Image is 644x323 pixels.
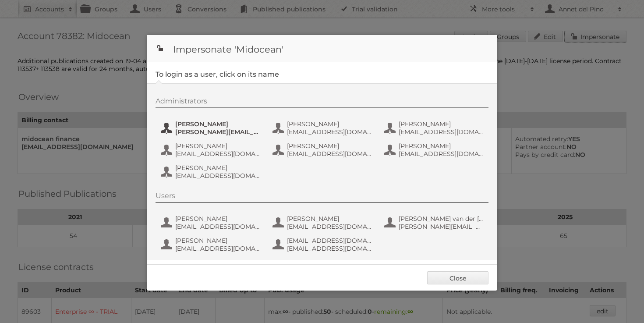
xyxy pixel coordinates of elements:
[147,35,497,61] h1: Impersonate 'Midocean'
[287,215,372,223] span: [PERSON_NAME]
[160,214,263,231] button: [PERSON_NAME] [EMAIL_ADDRESS][DOMAIN_NAME]
[175,245,260,252] span: [EMAIL_ADDRESS][DOMAIN_NAME]
[175,142,260,150] span: [PERSON_NAME]
[272,119,375,137] button: [PERSON_NAME] [EMAIL_ADDRESS][DOMAIN_NAME]
[160,163,263,181] button: [PERSON_NAME] [EMAIL_ADDRESS][DOMAIN_NAME]
[399,223,484,231] span: [PERSON_NAME][EMAIL_ADDRESS][DOMAIN_NAME]
[175,120,260,128] span: [PERSON_NAME]
[383,141,486,159] button: [PERSON_NAME] [EMAIL_ADDRESS][DOMAIN_NAME]
[399,120,484,128] span: [PERSON_NAME]
[399,150,484,158] span: [EMAIL_ADDRESS][DOMAIN_NAME]
[272,236,375,253] button: [EMAIL_ADDRESS][DOMAIN_NAME] [EMAIL_ADDRESS][DOMAIN_NAME]
[175,223,260,231] span: [EMAIL_ADDRESS][DOMAIN_NAME]
[287,237,372,245] span: [EMAIL_ADDRESS][DOMAIN_NAME]
[160,141,263,159] button: [PERSON_NAME] [EMAIL_ADDRESS][DOMAIN_NAME]
[160,119,263,137] button: [PERSON_NAME] [PERSON_NAME][EMAIL_ADDRESS][DOMAIN_NAME]
[383,119,486,137] button: [PERSON_NAME] [EMAIL_ADDRESS][DOMAIN_NAME]
[287,128,372,136] span: [EMAIL_ADDRESS][DOMAIN_NAME]
[175,150,260,158] span: [EMAIL_ADDRESS][DOMAIN_NAME]
[175,164,260,172] span: [PERSON_NAME]
[399,128,484,136] span: [EMAIL_ADDRESS][DOMAIN_NAME]
[287,142,372,150] span: [PERSON_NAME]
[156,97,488,108] div: Administrators
[160,236,263,253] button: [PERSON_NAME] [EMAIL_ADDRESS][DOMAIN_NAME]
[427,271,488,284] a: Close
[399,215,484,223] span: [PERSON_NAME] van der [PERSON_NAME]
[175,172,260,180] span: [EMAIL_ADDRESS][DOMAIN_NAME]
[383,214,486,231] button: [PERSON_NAME] van der [PERSON_NAME] [PERSON_NAME][EMAIL_ADDRESS][DOMAIN_NAME]
[175,237,260,245] span: [PERSON_NAME]
[287,223,372,231] span: [EMAIL_ADDRESS][DOMAIN_NAME]
[287,245,372,252] span: [EMAIL_ADDRESS][DOMAIN_NAME]
[175,215,260,223] span: [PERSON_NAME]
[287,120,372,128] span: [PERSON_NAME]
[175,128,260,136] span: [PERSON_NAME][EMAIL_ADDRESS][DOMAIN_NAME]
[272,214,375,231] button: [PERSON_NAME] [EMAIL_ADDRESS][DOMAIN_NAME]
[156,192,488,203] div: Users
[156,70,279,78] legend: To login as a user, click on its name
[287,150,372,158] span: [EMAIL_ADDRESS][DOMAIN_NAME]
[272,141,375,159] button: [PERSON_NAME] [EMAIL_ADDRESS][DOMAIN_NAME]
[399,142,484,150] span: [PERSON_NAME]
